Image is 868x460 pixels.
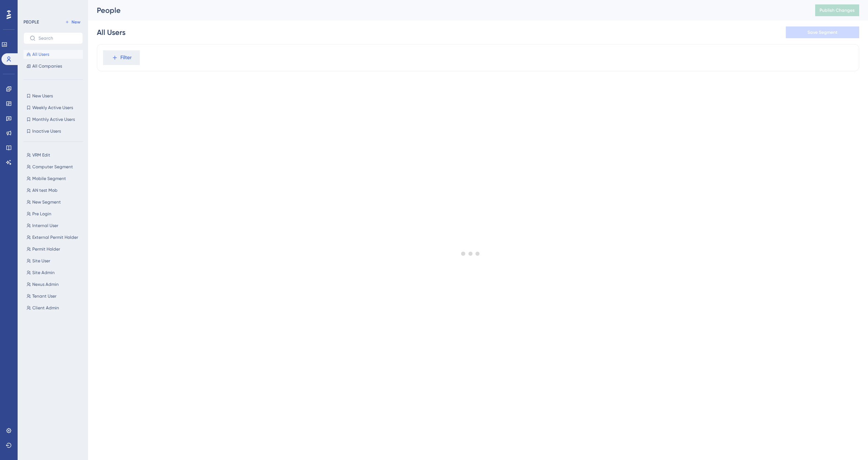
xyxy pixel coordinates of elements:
button: Site Admin [23,268,87,277]
span: New Segment [32,199,61,205]
span: New [72,19,80,25]
button: Save Segment [786,26,859,38]
span: External Permit Holder [32,234,78,240]
button: New Users [23,91,83,100]
span: VRM Edit [32,152,50,158]
span: Inactive Users [32,128,61,134]
span: New Users [32,93,53,99]
span: Computer Segment [32,164,73,170]
button: Monthly Active Users [23,115,83,124]
span: Permit Holder [32,246,60,252]
button: Nexus Admin [23,280,87,289]
span: Weekly Active Users [32,105,73,111]
span: Site Admin [32,270,55,276]
input: Search [39,36,77,41]
button: Computer Segment [23,162,87,171]
span: Monthly Active Users [32,116,75,122]
button: Weekly Active Users [23,103,83,112]
div: All Users [97,27,125,37]
button: Client Admin [23,303,87,312]
span: Client Admin [32,305,59,311]
button: External Permit Holder [23,233,87,242]
div: People [97,5,797,15]
span: Publish Changes [820,7,855,13]
button: Permit Holder [23,245,87,254]
span: Tenant User [32,293,56,299]
button: Publish Changes [815,4,859,16]
span: Nexus Admin [32,281,59,287]
span: Internal User [32,223,58,229]
button: Inactive Users [23,127,83,136]
span: Site User [32,258,50,264]
span: Mobile Segment [32,176,66,182]
button: Mobile Segment [23,174,87,183]
button: All Users [23,50,83,59]
button: All Companies [23,62,83,71]
span: Pre Login [32,211,51,217]
span: AN test Mob [32,187,58,193]
span: All Users [32,51,49,57]
button: Tenant User [23,292,87,301]
span: Save Segment [807,29,838,35]
button: AN test Mob [23,186,87,195]
button: New [62,18,83,26]
span: All Companies [32,63,62,69]
div: PEOPLE [23,19,39,25]
button: Site User [23,256,87,265]
button: Internal User [23,221,87,230]
button: VRM Edit [23,151,87,159]
button: Pre Login [23,209,87,218]
button: New Segment [23,198,87,206]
